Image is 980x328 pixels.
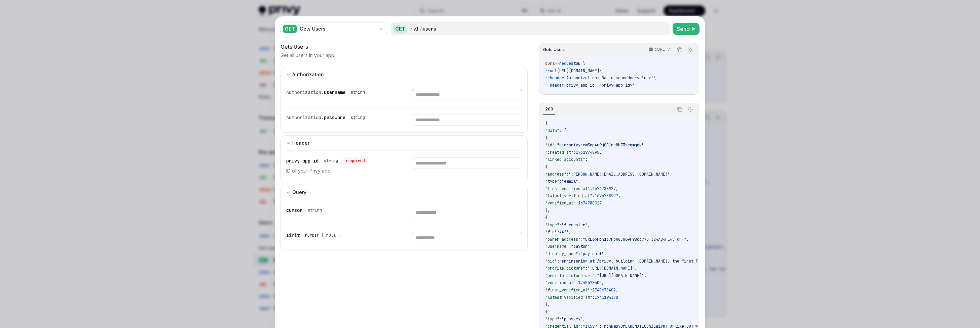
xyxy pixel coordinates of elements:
[545,259,557,264] span: "bio"
[604,251,606,256] span: ,
[280,135,528,150] button: expand input section
[545,280,576,285] span: "verified_at"
[545,309,548,315] span: {
[423,26,436,32] div: users
[559,222,562,228] span: :
[292,71,324,79] div: Authorization
[573,150,576,155] span: :
[393,25,407,33] div: GET
[545,237,580,242] span: "owner_address"
[562,316,583,322] span: "passkey"
[583,316,585,322] span: ,
[343,157,368,164] div: required
[576,150,599,155] span: 1731974895
[545,128,559,133] span: "data"
[545,302,550,307] span: },
[576,280,578,285] span: :
[559,128,566,133] span: : [
[280,67,528,82] button: expand input section
[559,316,562,322] span: :
[559,259,859,264] span: "engineering at /privy. building [DOMAIN_NAME], the first Farcaster video client. nyc. 👨‍💻🍎🏳️‍🌈 [...
[324,158,338,163] div: string
[588,222,590,228] span: ,
[280,185,528,200] button: expand input section
[675,45,684,54] button: Copy the contents from the code block
[286,158,318,164] span: privy-app-id
[324,89,345,95] span: username
[555,142,557,148] span: :
[559,179,562,184] span: :
[595,273,597,278] span: :
[351,90,365,95] div: string
[599,68,602,74] span: \
[545,244,569,249] span: "username"
[569,229,571,235] span: ,
[286,232,344,239] div: limit
[580,237,583,242] span: :
[543,47,566,52] span: Gets Users
[654,47,665,52] p: cURL
[286,207,302,213] span: cursor
[286,157,368,164] div: privy-app-id
[286,89,324,95] span: Authorization.
[557,259,559,264] span: :
[545,121,548,126] span: {
[555,61,576,66] span: --request
[635,266,637,271] span: ,
[292,139,309,147] div: Header
[286,207,325,214] div: cursor
[590,244,592,249] span: ,
[616,287,618,293] span: ,
[545,172,566,177] span: "address"
[280,52,335,59] p: Get all users in your app.
[545,266,585,271] span: "profile_picture"
[578,280,602,285] span: 1740678402
[580,251,604,256] span: "payton ↑"
[286,89,368,96] div: Authorization.username
[686,45,695,54] button: Ask AI
[557,68,599,74] span: [URL][DOMAIN_NAME]
[618,193,620,198] span: ,
[545,222,559,228] span: "type"
[576,200,578,206] span: :
[562,222,588,228] span: "farcaster"
[300,26,376,32] div: Gets Users
[545,229,557,235] span: "fid"
[670,172,672,177] span: ,
[545,150,573,155] span: "created_at"
[280,22,388,36] button: GETGets Users
[602,280,604,285] span: ,
[545,135,548,141] span: {
[583,61,585,66] span: \
[592,295,595,300] span: :
[286,167,396,175] p: ID of your Privy app.
[351,115,365,120] div: string
[419,26,422,32] div: /
[545,193,592,198] span: "latest_verified_at"
[571,244,590,249] span: "payton"
[569,244,571,249] span: :
[566,172,569,177] span: :
[616,186,618,191] span: ,
[324,114,345,121] span: password
[590,287,592,293] span: :
[545,316,559,322] span: "type"
[653,75,656,81] span: \
[590,186,592,191] span: :
[545,208,550,213] span: },
[545,287,590,293] span: "first_verified_at"
[283,25,297,33] div: GET
[545,164,548,170] span: {
[597,273,644,278] span: "[URL][DOMAIN_NAME]"
[280,43,528,51] div: Gets Users
[569,172,670,177] span: "[PERSON_NAME][EMAIL_ADDRESS][DOMAIN_NAME]"
[592,193,595,198] span: :
[545,61,555,66] span: curl
[545,83,564,88] span: --header
[557,142,644,148] span: "did:privy:cm3np4u9j001rc8b73seqmqqk"
[595,193,618,198] span: 1674788927
[564,83,635,88] span: 'privy-app-id: <privy-app-id>'
[545,142,555,148] span: "id"
[410,26,413,32] div: /
[564,75,653,81] span: 'Authorization: Basic <encoded-value>'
